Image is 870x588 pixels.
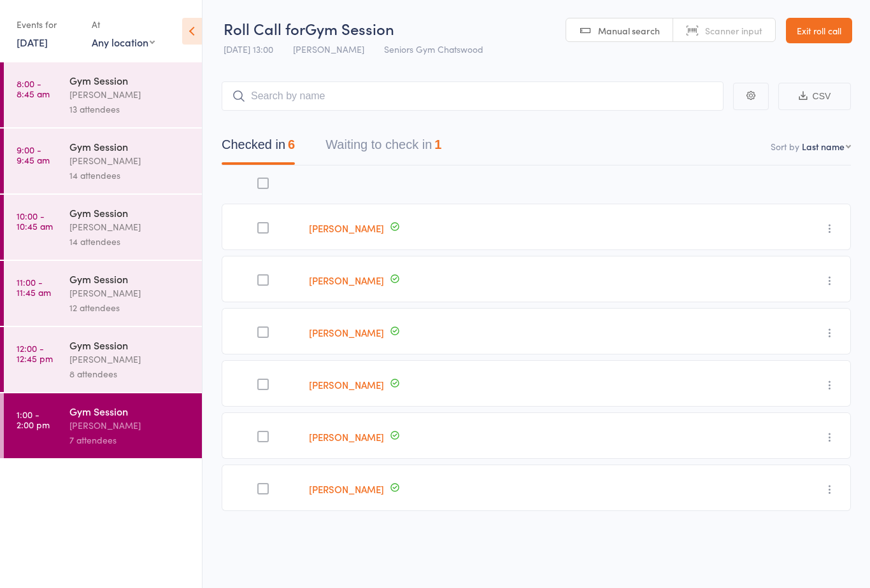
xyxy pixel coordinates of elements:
a: 10:00 -10:45 amGym Session[PERSON_NAME]14 attendees [4,195,202,260]
div: Gym Session [69,73,191,87]
span: Manual search [598,24,660,37]
div: 13 attendees [69,102,191,116]
div: 6 [288,137,295,151]
div: Gym Session [69,139,191,153]
div: Gym Session [69,206,191,220]
time: 12:00 - 12:45 pm [17,343,53,363]
time: 1:00 - 2:00 pm [17,409,50,430]
div: [PERSON_NAME] [69,87,191,102]
a: [DATE] [17,35,48,49]
span: Scanner input [705,24,762,37]
div: Last name [802,140,845,153]
a: 9:00 -9:45 amGym Session[PERSON_NAME]14 attendees [4,129,202,193]
time: 11:00 - 11:45 am [17,277,51,297]
a: [PERSON_NAME] [309,430,384,444]
div: [PERSON_NAME] [69,153,191,168]
a: 8:00 -8:45 amGym Session[PERSON_NAME]13 attendees [4,62,202,127]
div: 14 attendees [69,234,191,249]
span: [PERSON_NAME] [293,43,364,55]
a: [PERSON_NAME] [309,274,384,287]
div: Gym Session [69,338,191,352]
input: Search by name [222,81,724,111]
label: Sort by [771,140,799,153]
a: [PERSON_NAME] [309,326,384,339]
time: 10:00 - 10:45 am [17,211,53,231]
div: 8 attendees [69,367,191,381]
div: 7 attendees [69,433,191,447]
a: [PERSON_NAME] [309,482,384,496]
a: [PERSON_NAME] [309,378,384,391]
div: 12 attendees [69,300,191,315]
time: 8:00 - 8:45 am [17,78,50,99]
div: [PERSON_NAME] [69,418,191,433]
button: Checked in6 [222,131,295,165]
span: [DATE] 13:00 [224,43,273,55]
div: Any location [92,35,155,49]
a: 1:00 -2:00 pmGym Session[PERSON_NAME]7 attendees [4,393,202,458]
a: 12:00 -12:45 pmGym Session[PERSON_NAME]8 attendees [4,327,202,392]
div: Gym Session [69,272,191,286]
div: [PERSON_NAME] [69,220,191,234]
div: [PERSON_NAME] [69,352,191,367]
div: [PERSON_NAME] [69,286,191,300]
a: [PERSON_NAME] [309,221,384,235]
button: Waiting to check in1 [325,131,441,165]
span: Roll Call for [224,18,305,39]
div: Events for [17,14,79,35]
div: Gym Session [69,404,191,418]
div: At [92,14,155,35]
button: CSV [778,83,851,110]
div: 1 [434,137,441,151]
div: 14 attendees [69,168,191,183]
time: 9:00 - 9:45 am [17,144,50,165]
span: Seniors Gym Chatswood [384,43,483,55]
span: Gym Session [305,18,394,39]
a: Exit roll call [786,18,852,43]
a: 11:00 -11:45 amGym Session[PERSON_NAME]12 attendees [4,261,202,326]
